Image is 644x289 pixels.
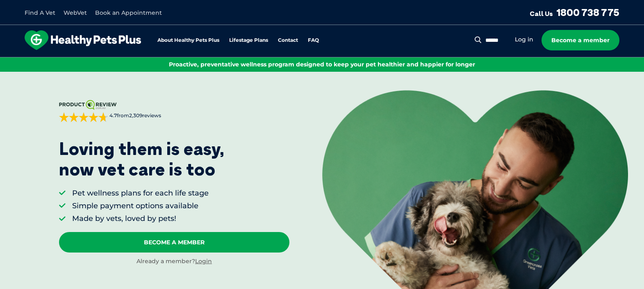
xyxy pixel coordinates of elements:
a: Login [195,257,212,265]
li: Simple payment options available [72,201,209,211]
img: hpp-logo [25,30,141,50]
strong: 4.7 [109,112,117,118]
a: Contact [278,38,298,43]
a: FAQ [308,38,319,43]
button: Search [473,36,483,44]
a: Become a member [542,30,619,50]
span: from [108,112,161,119]
a: Book an Appointment [95,9,162,16]
a: 4.7from2,309reviews [59,100,289,122]
a: Become A Member [59,232,289,253]
li: Pet wellness plans for each life stage [72,188,209,198]
a: About Healthy Pets Plus [157,38,219,43]
a: Log in [515,36,533,43]
a: Find A Vet [25,9,55,16]
a: Call Us1800 738 775 [530,6,619,18]
p: Loving them is easy, now vet care is too [59,139,225,180]
div: 4.7 out of 5 stars [59,112,108,122]
a: WebVet [64,9,87,16]
span: Call Us [530,9,553,18]
span: Proactive, preventative wellness program designed to keep your pet healthier and happier for longer [169,61,475,68]
a: Lifestage Plans [229,38,268,43]
div: Already a member? [59,257,289,266]
span: 2,309 reviews [129,112,161,118]
li: Made by vets, loved by pets! [72,214,209,224]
